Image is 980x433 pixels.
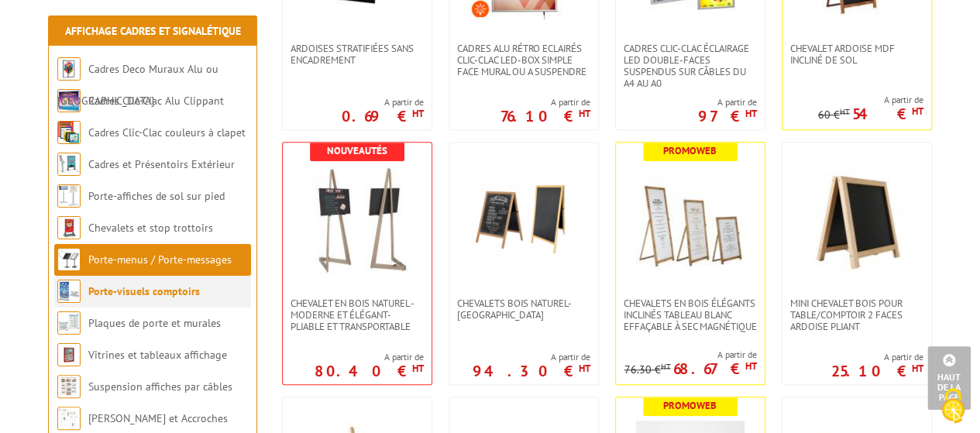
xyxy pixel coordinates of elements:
a: Plaques de porte et murales [88,316,221,330]
span: A partir de [818,94,923,106]
img: Plaques de porte et murales [57,311,81,335]
img: Chevalet en bois naturel -moderne et élégant- Pliable et transportable [303,166,411,274]
sup: HT [412,362,424,375]
a: Vitrines et tableaux affichage [88,348,227,362]
img: Suspension affiches par câbles [57,375,81,398]
img: Chevalets en bois élégants inclinés tableau blanc effaçable à sec magnétique [636,166,744,274]
sup: HT [745,359,757,373]
span: Chevalets en bois élégants inclinés tableau blanc effaçable à sec magnétique [624,297,757,332]
a: Chevalet en bois naturel -moderne et élégant- Pliable et transportable [283,297,432,332]
a: Porte-visuels comptoirs [88,284,200,298]
sup: HT [579,107,590,120]
a: Cadres Clic-Clac Alu Clippant [88,94,224,108]
p: 76.10 € [500,112,590,121]
a: Mini Chevalet bois pour Table/comptoir 2 faces Ardoise Pliant [782,297,931,332]
span: Cadres Alu Rétro Eclairés Clic-Clac LED-Box simple face mural ou a suspendre [457,43,590,77]
a: Cadres et Présentoirs Extérieur [88,157,235,171]
img: Porte-menus / Porte-messages [57,248,81,271]
p: 25.10 € [831,366,923,376]
a: Porte-affiches de sol sur pied [88,189,225,203]
p: 80.40 € [315,366,424,376]
sup: HT [840,106,850,117]
span: Chevalets Bois naturel- [GEOGRAPHIC_DATA] [457,297,590,321]
img: Cadres et Présentoirs Extérieur [57,153,81,176]
a: Cadres Clic-Clac couleurs à clapet [88,125,246,139]
a: Cadres Alu Rétro Eclairés Clic-Clac LED-Box simple face mural ou a suspendre [449,43,598,77]
a: Haut de la page [927,346,971,410]
sup: HT [579,362,590,375]
sup: HT [912,362,923,375]
a: Ardoises stratifiées sans encadrement [283,43,432,66]
sup: HT [912,105,923,118]
img: Cadres Deco Muraux Alu ou Bois [57,57,81,81]
b: Nouveautés [327,144,387,157]
p: 68.67 € [673,364,757,373]
a: Cadres Deco Muraux Alu ou [GEOGRAPHIC_DATA] [57,62,218,108]
p: 60 € [818,109,850,121]
a: Chevalets Bois naturel- [GEOGRAPHIC_DATA] [449,297,598,321]
a: Porte-menus / Porte-messages [88,253,232,266]
img: Chevalets et stop trottoirs [57,216,81,239]
span: A partir de [342,96,424,108]
img: Mini Chevalet bois pour Table/comptoir 2 faces Ardoise Pliant [803,166,911,274]
img: Porte-affiches de sol sur pied [57,184,81,208]
img: Vitrines et tableaux affichage [57,343,81,366]
span: A partir de [473,351,590,363]
span: Cadres clic-clac éclairage LED double-faces suspendus sur câbles du A4 au A0 [624,43,757,89]
img: Porte-visuels comptoirs [57,280,81,303]
a: Chevalets en bois élégants inclinés tableau blanc effaçable à sec magnétique [616,297,765,332]
a: Affichage Cadres et Signalétique [65,24,241,38]
p: 0.69 € [342,112,424,121]
p: 76.30 € [624,364,671,376]
sup: HT [412,107,424,120]
p: 54 € [852,109,923,119]
span: A partir de [500,96,590,108]
p: 94.30 € [473,366,590,376]
a: Suspension affiches par câbles [88,380,232,393]
img: Cookies (fenêtre modale) [934,387,972,425]
span: A partir de [315,351,424,363]
a: Chevalet Ardoise MDF incliné de sol [782,43,931,66]
b: Promoweb [663,399,717,412]
span: Mini Chevalet bois pour Table/comptoir 2 faces Ardoise Pliant [790,297,923,332]
p: 97 € [698,112,757,121]
img: Chevalets Bois naturel- Ardoise Noire [469,166,578,274]
span: A partir de [831,351,923,363]
span: A partir de [624,349,757,361]
span: Chevalet en bois naturel -moderne et élégant- Pliable et transportable [291,297,424,332]
span: A partir de [698,96,757,108]
sup: HT [661,361,671,372]
span: Chevalet Ardoise MDF incliné de sol [790,43,923,66]
img: Cadres Clic-Clac couleurs à clapet [57,121,81,144]
a: Cadres clic-clac éclairage LED double-faces suspendus sur câbles du A4 au A0 [616,43,765,89]
button: Cookies (fenêtre modale) [926,380,980,433]
span: Ardoises stratifiées sans encadrement [291,43,424,66]
a: Chevalets et stop trottoirs [88,221,213,235]
sup: HT [745,107,757,120]
b: Promoweb [663,144,717,157]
